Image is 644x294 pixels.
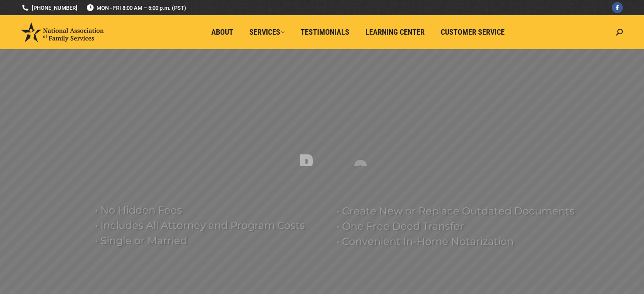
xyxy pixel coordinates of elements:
div: V [229,100,243,134]
a: Testimonials [295,24,355,40]
span: Learning Center [365,27,425,37]
img: National Association of Family Services [21,22,104,42]
span: Services [249,27,285,37]
a: Facebook page opens in new window [612,2,623,13]
span: Testimonials [301,27,349,37]
a: Customer Service [435,24,511,40]
div: S [354,157,368,191]
a: [PHONE_NUMBER] [21,4,77,12]
rs-layer: • No Hidden Fees • Includes All Attorney and Program Costs • Single or Married [95,203,326,248]
a: About [205,24,239,40]
span: About [211,27,233,37]
span: MON - FRI 8:00 AM – 5:00 p.m. (PST) [86,4,186,12]
a: Learning Center [359,24,431,40]
div: R [299,151,313,185]
rs-layer: • Create New or Replace Outdated Documents • One Free Deed Transfer • Convenient In-Home Notariza... [337,203,582,249]
span: Customer Service [441,27,505,37]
